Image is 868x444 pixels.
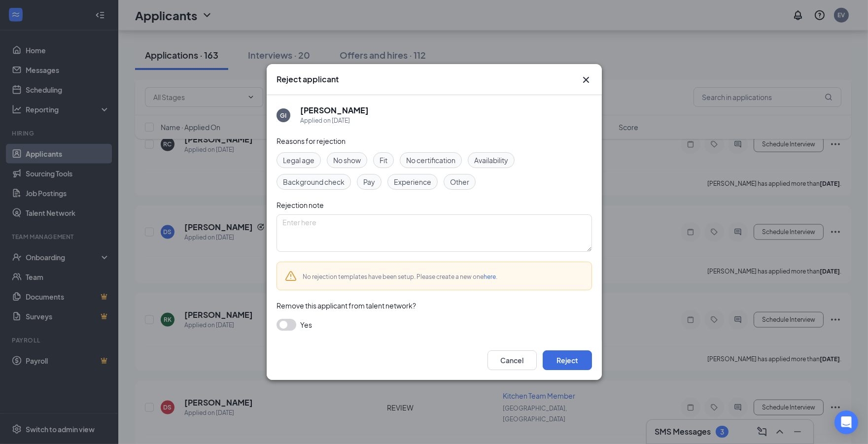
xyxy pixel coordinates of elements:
span: No rejection templates have been setup. Please create a new one . [303,273,497,280]
div: Open Intercom Messenger [834,410,858,434]
svg: Cross [580,74,592,86]
span: Availability [474,155,508,166]
h5: [PERSON_NAME] [300,105,369,116]
a: here [484,273,496,280]
span: Fit [380,155,387,166]
span: No certification [406,155,455,166]
span: Yes [300,319,312,331]
svg: Warning [285,270,297,282]
span: Remove this applicant from talent network? [277,301,416,310]
span: Background check [283,176,345,187]
span: Pay [363,176,375,187]
button: Close [580,74,592,86]
div: GI [280,111,286,120]
h3: Reject applicant [277,74,339,85]
span: Rejection note [277,201,324,209]
span: No show [333,155,361,166]
button: Reject [543,350,592,370]
div: Applied on [DATE] [300,116,369,126]
span: Other [450,176,469,187]
button: Cancel [487,350,537,370]
span: Reasons for rejection [277,137,346,145]
span: Legal age [283,155,314,166]
span: Experience [394,176,431,187]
